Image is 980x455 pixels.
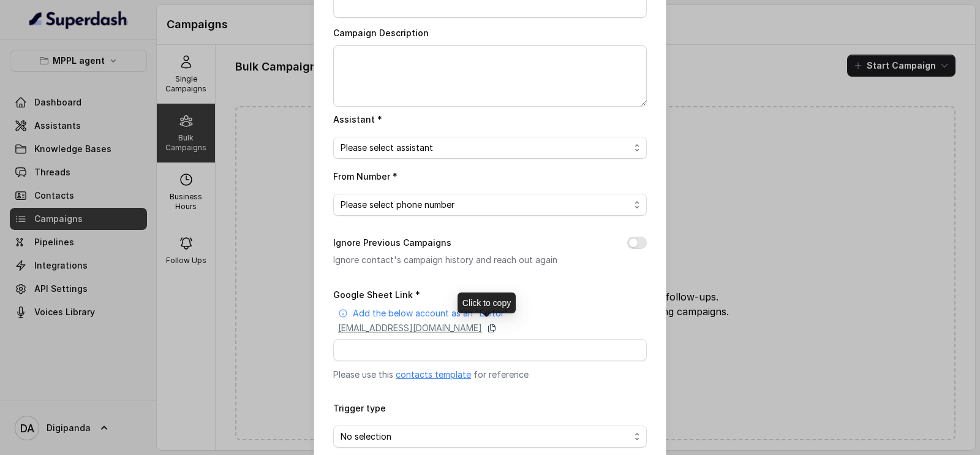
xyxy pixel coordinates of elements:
[333,403,386,413] label: Trigger type
[333,28,429,38] label: Campaign Description
[458,292,516,313] div: Click to copy
[333,369,647,381] p: Please use this for reference
[333,253,608,267] p: Ignore contact's campaign history and reach out again
[341,429,630,444] span: No selection
[338,322,482,334] p: [EMAIL_ADDRESS][DOMAIN_NAME]
[333,289,420,300] label: Google Sheet Link *
[333,426,647,448] button: No selection
[341,140,630,155] span: Please select assistant
[396,369,471,380] a: contacts template
[353,307,508,319] p: Add the below account as an "Editor"
[333,171,398,182] label: From Number *
[341,197,630,212] span: Please select phone number
[333,114,382,124] label: Assistant *
[333,137,647,159] button: Please select assistant
[333,235,451,250] label: Ignore Previous Campaigns
[333,194,647,216] button: Please select phone number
